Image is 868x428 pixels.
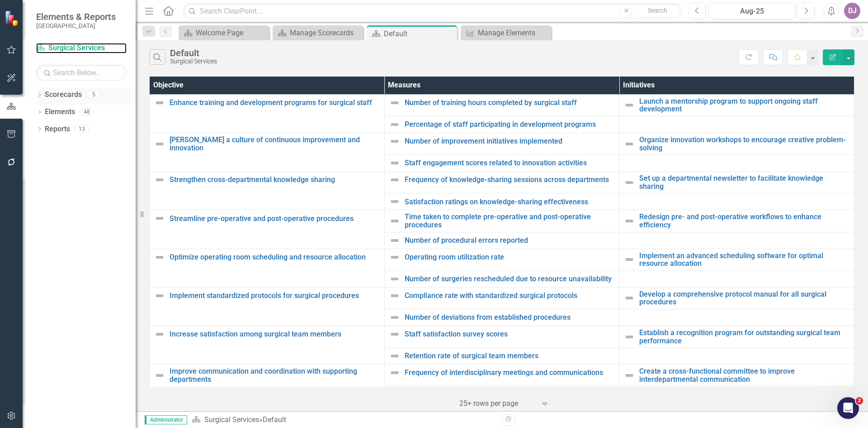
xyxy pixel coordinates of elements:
div: Manage Elements [478,27,549,38]
td: Double-Click to Edit Right Click for Context Menu [619,94,854,116]
a: Streamline pre-operative and post-operative procedures [170,215,380,223]
button: DJ [844,3,860,19]
a: Staff satisfaction survey scores [405,330,615,338]
a: Manage Elements [463,27,549,38]
td: Double-Click to Edit Right Click for Context Menu [384,116,619,133]
td: Double-Click to Edit Right Click for Context Menu [384,193,619,210]
a: Establish a recognition program for outstanding surgical team performance [639,329,849,345]
img: Not Defined [154,252,165,263]
td: Double-Click to Edit Right Click for Context Menu [384,232,619,249]
img: Not Defined [389,216,400,226]
img: Not Defined [389,351,400,361]
a: Retention rate of surgical team members [405,352,615,360]
td: Double-Click to Edit Right Click for Context Menu [150,326,385,364]
a: Strengthen cross-departmental knowledge sharing [170,176,380,184]
td: Double-Click to Edit Right Click for Context Menu [384,326,619,347]
div: 13 [75,125,89,133]
a: Time taken to complete pre-operative and post-operative procedures [405,213,615,229]
a: Welcome Page [181,27,267,38]
td: Double-Click to Edit Right Click for Context Menu [384,309,619,326]
a: Set up a departmental newsletter to facilitate knowledge sharing [639,174,849,190]
img: Not Defined [624,216,635,226]
span: Administrator [145,415,187,424]
td: Double-Click to Edit Right Click for Context Menu [619,172,854,193]
img: Not Defined [154,329,165,340]
img: Not Defined [624,370,635,381]
img: Not Defined [154,290,165,301]
div: 48 [80,108,94,116]
td: Double-Click to Edit Right Click for Context Menu [384,133,619,155]
td: Double-Click to Edit Right Click for Context Menu [150,172,385,210]
td: Double-Click to Edit Right Click for Context Menu [150,287,385,326]
div: Default [384,28,455,39]
a: Number of procedural errors reported [405,236,615,245]
a: Operating room utilization rate [405,253,615,261]
td: Double-Click to Edit Right Click for Context Menu [384,94,619,116]
img: Not Defined [389,158,400,168]
div: Aug-25 [712,6,792,17]
iframe: Intercom live chat [837,397,859,419]
a: Staff engagement scores related to innovation activities [405,159,615,167]
img: Not Defined [154,174,165,185]
a: Implement an advanced scheduling software for optimal resource allocation [639,252,849,268]
a: Frequency of knowledge-sharing sessions across departments [405,176,615,184]
div: Default [170,48,217,58]
td: Double-Click to Edit Right Click for Context Menu [619,326,854,347]
input: Search Below... [36,65,127,81]
img: Not Defined [624,100,635,111]
a: Enhance training and development programs for surgical staff [170,99,380,107]
a: Implement standardized protocols for surgical procedures [170,292,380,300]
a: Number of training hours completed by surgical staff [405,99,615,107]
td: Double-Click to Edit Right Click for Context Menu [150,249,385,287]
button: Search [635,5,680,17]
a: Scorecards [45,90,82,100]
img: Not Defined [389,97,400,108]
td: Double-Click to Edit Right Click for Context Menu [384,155,619,172]
small: [GEOGRAPHIC_DATA] [36,22,116,29]
a: Improve communication and coordination with supporting departments [170,367,380,383]
a: Manage Scorecards [275,27,361,38]
a: Optimize operating room scheduling and resource allocation [170,253,380,261]
img: Not Defined [389,252,400,263]
img: Not Defined [624,293,635,303]
a: Increase satisfaction among surgical team members [170,330,380,338]
img: Not Defined [154,370,165,381]
img: Not Defined [389,196,400,207]
button: Aug-25 [708,3,795,19]
td: Double-Click to Edit Right Click for Context Menu [619,133,854,155]
a: Surgical Services [204,415,259,424]
a: Organize innovation workshops to encourage creative problem-solving [639,136,849,152]
img: Not Defined [389,290,400,301]
img: Not Defined [624,332,635,342]
img: Not Defined [389,235,400,246]
td: Double-Click to Edit Right Click for Context Menu [384,172,619,193]
td: Double-Click to Edit Right Click for Context Menu [619,210,854,232]
div: » [192,415,495,425]
a: Percentage of staff participating in development programs [405,120,615,129]
td: Double-Click to Edit Right Click for Context Menu [384,365,619,386]
a: Develop a comprehensive protocol manual for all surgical procedures [639,290,849,306]
img: Not Defined [389,329,400,340]
span: Elements & Reports [36,11,116,22]
a: Elements [45,107,75,117]
img: Not Defined [624,254,635,265]
img: Not Defined [624,139,635,149]
td: Double-Click to Edit Right Click for Context Menu [619,249,854,270]
td: Double-Click to Edit Right Click for Context Menu [619,287,854,309]
a: Launch a mentorship program to support ongoing staff development [639,97,849,113]
a: Number of improvement initiatives implemented [405,137,615,145]
img: Not Defined [389,274,400,284]
td: Double-Click to Edit Right Click for Context Menu [384,270,619,287]
a: Number of deviations from established procedures [405,313,615,322]
img: Not Defined [389,174,400,185]
div: Surgical Services [170,58,217,65]
td: Double-Click to Edit Right Click for Context Menu [150,210,385,249]
a: Reports [45,124,70,135]
td: Double-Click to Edit Right Click for Context Menu [150,94,385,133]
div: Manage Scorecards [290,27,361,38]
td: Double-Click to Edit Right Click for Context Menu [150,133,385,172]
a: Redesign pre- and post-operative workflows to enhance efficiency [639,213,849,229]
img: Not Defined [624,177,635,188]
td: Double-Click to Edit Right Click for Context Menu [150,365,385,403]
span: 2 [856,397,863,404]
